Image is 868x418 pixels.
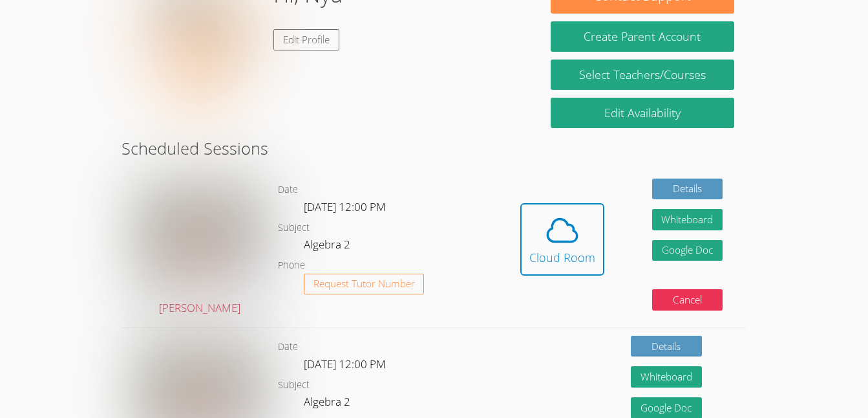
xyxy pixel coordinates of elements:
[304,393,353,415] dd: Algebra 2
[652,289,723,311] button: Cancel
[551,60,734,90] a: Select Teachers/Courses
[529,248,595,267] div: Cloud Room
[304,357,386,371] span: [DATE] 12:00 PM
[141,181,259,317] a: [PERSON_NAME]
[278,182,298,198] dt: Date
[122,136,746,160] h2: Scheduled Sessions
[273,29,339,50] a: Edit Profile
[278,220,310,236] dt: Subject
[278,377,310,393] dt: Subject
[551,21,734,52] button: Create Parent Account
[278,339,298,355] dt: Date
[551,98,734,128] a: Edit Availability
[652,240,723,261] a: Google Doc
[652,179,723,200] a: Details
[304,199,386,214] span: [DATE] 12:00 PM
[304,274,425,295] button: Request Tutor Number
[631,336,702,357] a: Details
[313,279,415,289] span: Request Tutor Number
[652,209,723,230] button: Whiteboard
[520,203,604,276] button: Cloud Room
[141,181,259,293] img: avatar.png
[278,258,305,274] dt: Phone
[304,236,353,258] dd: Algebra 2
[631,366,702,388] button: Whiteboard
